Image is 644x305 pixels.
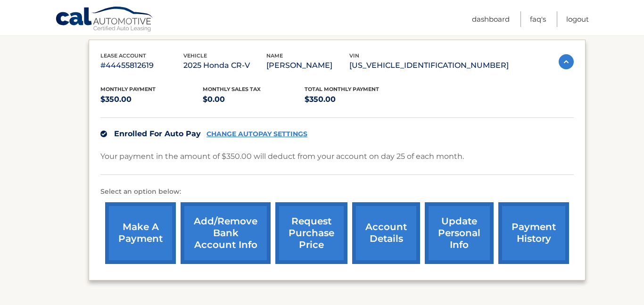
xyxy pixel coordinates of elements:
span: Monthly Payment [100,86,156,92]
a: update personal info [425,202,494,264]
a: request purchase price [275,202,347,264]
span: Monthly sales Tax [203,86,261,92]
img: accordion-active.svg [559,54,574,69]
img: check.svg [100,131,107,137]
p: [US_VEHICLE_IDENTIFICATION_NUMBER] [349,59,509,72]
span: vehicle [183,52,207,59]
a: CHANGE AUTOPAY SETTINGS [206,130,307,138]
p: $0.00 [203,93,305,106]
a: Add/Remove bank account info [181,202,271,264]
span: Total Monthly Payment [305,86,379,92]
span: vin [349,52,359,59]
p: 2025 Honda CR-V [183,59,266,72]
a: FAQ's [530,11,546,27]
p: Select an option below: [100,186,574,198]
span: Enrolled For Auto Pay [114,129,201,138]
a: Logout [566,11,589,27]
p: $350.00 [305,93,407,106]
a: make a payment [105,202,176,264]
a: Cal Automotive [55,6,154,33]
span: lease account [100,52,146,59]
span: name [266,52,283,59]
p: #44455812619 [100,59,183,72]
a: payment history [498,202,569,264]
a: account details [352,202,420,264]
p: Your payment in the amount of $350.00 will deduct from your account on day 25 of each month. [100,150,464,163]
a: Dashboard [472,11,510,27]
p: $350.00 [100,93,203,106]
p: [PERSON_NAME] [266,59,349,72]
